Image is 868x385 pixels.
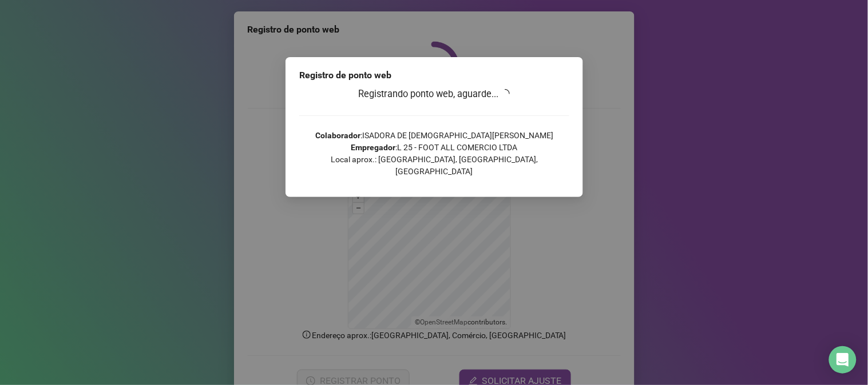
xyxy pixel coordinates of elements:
[829,346,857,374] div: Open Intercom Messenger
[315,131,360,140] strong: Colaborador
[299,130,569,178] p: : ISADORA DE [DEMOGRAPHIC_DATA][PERSON_NAME] : L 25 - FOOT ALL COMERCIO LTDA Local aprox.: [GEOGR...
[500,88,512,100] span: loading
[299,87,569,102] h3: Registrando ponto web, aguarde...
[299,69,569,82] div: Registro de ponto web
[351,143,395,152] strong: Empregador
